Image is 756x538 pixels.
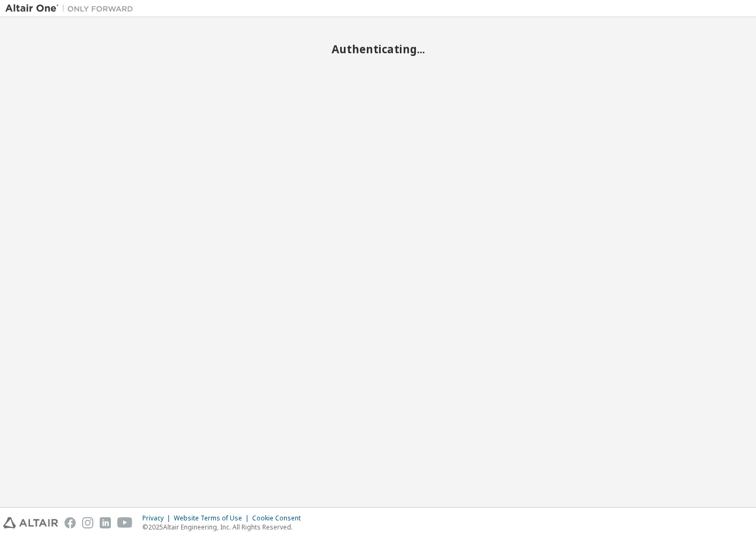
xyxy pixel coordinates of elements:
div: Privacy [142,514,174,523]
img: youtube.svg [117,517,133,528]
div: Website Terms of Use [174,514,252,523]
div: Cookie Consent [252,514,307,523]
img: instagram.svg [82,517,93,528]
img: linkedin.svg [100,517,111,528]
img: Altair One [5,3,139,14]
img: facebook.svg [65,517,76,528]
p: © 2025 Altair Engineering, Inc. All Rights Reserved. [142,523,307,532]
img: altair_logo.svg [3,517,58,528]
h2: Authenticating... [5,42,751,56]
